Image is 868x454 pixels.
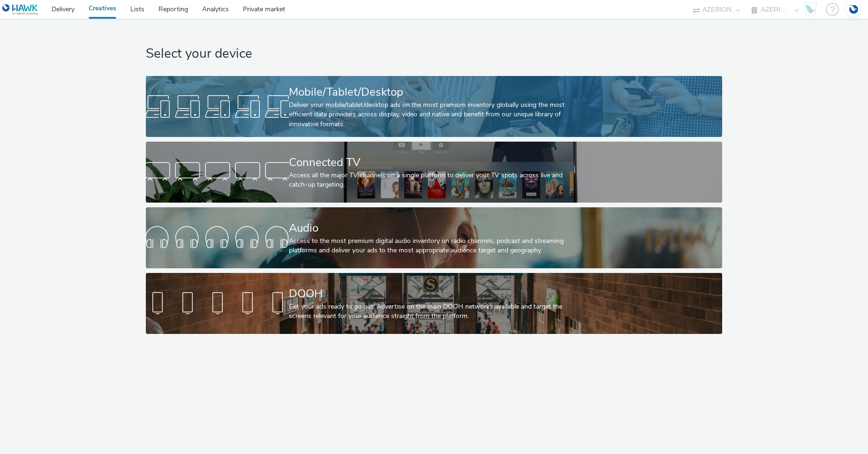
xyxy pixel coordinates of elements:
div: Connected TV [289,154,575,171]
div: Audio [289,220,575,236]
div: Deliver your mobile/tablet/desktop ads on the most premium inventory globally using the most effi... [289,100,575,129]
img: Hawk Academy [803,2,817,17]
a: Connected TVAccess all the major TV channels on a single platform to deliver your TV spots across... [146,142,722,203]
img: Account DE [846,2,860,17]
div: DOOH [289,286,575,302]
a: Mobile/Tablet/DesktopDeliver your mobile/tablet/desktop ads on the most premium inventory globall... [146,76,722,137]
a: AudioAccess to the most premium digital audio inventory on radio channels, podcast and streaming ... [146,207,722,268]
div: Get your ads ready to go out! Advertise on the main DOOH networks available and target the screen... [289,302,575,321]
h1: Select your device [146,45,722,63]
div: Mobile/Tablet/Desktop [289,84,575,100]
div: Access all the major TV channels on a single platform to deliver your TV spots across live and ca... [289,171,575,190]
a: Hawk Academy [803,2,821,17]
a: DOOHGet your ads ready to go out! Advertise on the main DOOH networks available and target the sc... [146,273,722,334]
img: undefined Logo [2,4,38,15]
div: Access to the most premium digital audio inventory on radio channels, podcast and streaming platf... [289,236,575,256]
